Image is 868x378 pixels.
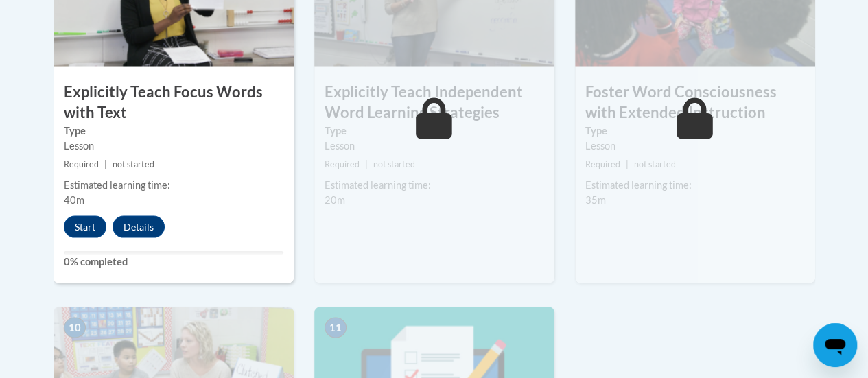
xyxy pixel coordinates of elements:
[813,323,857,367] iframe: Button to launch messaging window
[373,158,415,169] span: not started
[64,177,283,192] div: Estimated learning time:
[585,158,620,169] span: Required
[585,123,805,138] label: Type
[325,177,544,192] div: Estimated learning time:
[325,158,360,169] span: Required
[575,81,815,123] h3: Foster Word Consciousness with Extended Instruction
[585,177,805,192] div: Estimated learning time:
[64,254,283,269] label: 0% completed
[64,138,283,153] div: Lesson
[585,193,606,205] span: 35m
[626,158,629,169] span: |
[113,158,154,169] span: not started
[585,138,805,153] div: Lesson
[54,81,294,123] h3: Explicitly Teach Focus Words with Text
[325,138,544,153] div: Lesson
[64,215,106,237] button: Start
[104,158,107,169] span: |
[64,193,84,205] span: 40m
[325,317,347,338] span: 11
[113,215,165,237] button: Details
[365,158,368,169] span: |
[64,317,86,338] span: 10
[64,123,283,138] label: Type
[325,193,345,205] span: 20m
[64,158,99,169] span: Required
[634,158,676,169] span: not started
[314,81,554,123] h3: Explicitly Teach Independent Word Learning Strategies
[325,123,544,138] label: Type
